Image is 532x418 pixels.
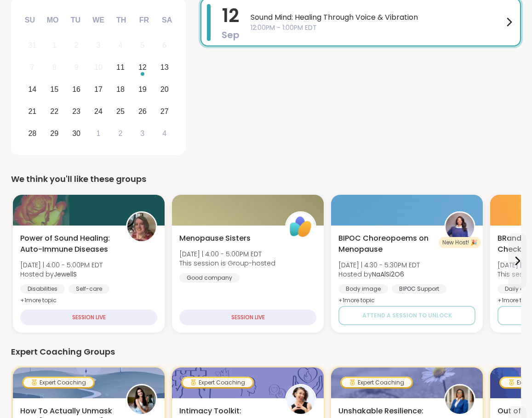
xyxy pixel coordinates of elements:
[45,58,64,78] div: Not available Monday, September 8th, 2025
[28,127,36,140] div: 28
[116,83,125,96] div: 18
[138,105,147,118] div: 26
[183,378,252,387] div: Expert Coaching
[20,10,40,30] div: Su
[154,80,174,100] div: Choose Saturday, September 20th, 2025
[338,270,420,279] span: Hosted by
[362,311,452,320] span: Attend a session to unlock
[111,10,132,30] div: Th
[179,273,240,282] div: Good company
[50,83,58,96] div: 15
[127,385,156,414] img: elenacarr0ll
[132,80,152,100] div: Choose Friday, September 19th, 2025
[251,12,503,23] span: Sound Mind: Healing Through Voice & Vibration
[72,83,80,96] div: 16
[127,213,156,241] img: JewellS
[342,378,412,387] div: Expert Coaching
[74,61,79,73] div: 9
[251,23,503,33] span: 12:00PM - 1:00PM EDT
[179,310,316,325] div: SESSION LIVE
[23,36,42,56] div: Not available Sunday, August 31st, 2025
[446,385,474,414] img: AprilMcBride
[154,102,174,121] div: Choose Saturday, September 27th, 2025
[111,36,131,56] div: Not available Thursday, September 4th, 2025
[111,102,131,121] div: Choose Thursday, September 25th, 2025
[69,284,109,294] div: Self-care
[50,105,58,118] div: 22
[154,58,174,78] div: Choose Saturday, September 13th, 2025
[65,10,86,30] div: Tu
[94,83,103,96] div: 17
[67,102,86,121] div: Choose Tuesday, September 23rd, 2025
[11,345,521,358] div: Expert Coaching Groups
[88,10,109,30] div: We
[23,378,93,387] div: Expert Coaching
[222,3,239,28] span: 12
[23,58,42,78] div: Not available Sunday, September 7th, 2025
[67,58,86,78] div: Not available Tuesday, September 9th, 2025
[138,83,147,96] div: 19
[140,127,144,140] div: 3
[154,36,174,56] div: Not available Saturday, September 6th, 2025
[179,259,275,268] span: This session is Group-hosted
[67,80,86,100] div: Choose Tuesday, September 16th, 2025
[72,105,80,118] div: 23
[45,124,64,143] div: Choose Monday, September 29th, 2025
[11,173,521,186] div: We think you'll like these groups
[94,105,103,118] div: 24
[28,83,36,96] div: 14
[338,284,388,294] div: Body image
[97,39,101,51] div: 3
[338,260,420,270] span: [DATE] | 4:30 - 5:30PM EDT
[89,102,109,121] div: Choose Wednesday, September 24th, 2025
[30,61,34,73] div: 7
[132,58,152,78] div: Choose Friday, September 12th, 2025
[20,284,65,294] div: Disabilities
[157,10,177,30] div: Sa
[160,61,169,73] div: 13
[89,124,109,143] div: Choose Wednesday, October 1st, 2025
[52,39,57,51] div: 1
[45,80,64,100] div: Choose Monday, September 15th, 2025
[20,310,157,325] div: SESSION LIVE
[111,80,131,100] div: Choose Thursday, September 18th, 2025
[286,385,315,414] img: JuliaSatterlee
[52,61,57,73] div: 8
[74,39,79,51] div: 2
[111,58,131,78] div: Choose Thursday, September 11th, 2025
[160,105,169,118] div: 27
[338,233,434,255] span: BIPOC Choreopoems on Menopause
[286,213,315,241] img: ShareWell
[20,270,103,279] span: Hosted by
[132,36,152,56] div: Not available Friday, September 5th, 2025
[118,127,122,140] div: 2
[20,260,103,270] span: [DATE] | 4:00 - 5:00PM EDT
[392,284,446,294] div: BIPOC Support
[116,61,125,73] div: 11
[54,270,77,279] b: JewellS
[45,36,64,56] div: Not available Monday, September 1st, 2025
[89,80,109,100] div: Choose Wednesday, September 17th, 2025
[138,61,147,73] div: 12
[132,102,152,121] div: Choose Friday, September 26th, 2025
[338,306,475,325] button: Attend a session to unlock
[154,124,174,143] div: Choose Saturday, October 4th, 2025
[23,124,42,143] div: Choose Sunday, September 28th, 2025
[162,127,166,140] div: 4
[116,105,125,118] div: 25
[179,233,251,244] span: Menopause Sisters
[45,102,64,121] div: Choose Monday, September 22nd, 2025
[67,36,86,56] div: Not available Tuesday, September 2nd, 2025
[222,28,240,41] span: Sep
[23,102,42,121] div: Choose Sunday, September 21st, 2025
[132,124,152,143] div: Choose Friday, October 3rd, 2025
[20,233,116,255] span: Power of Sound Healing: Auto-Immune Diseases
[160,83,169,96] div: 20
[23,80,42,100] div: Choose Sunday, September 14th, 2025
[439,237,481,248] div: New Host! 🎉
[21,34,175,144] div: month 2025-09
[89,36,109,56] div: Not available Wednesday, September 3rd, 2025
[28,39,36,51] div: 31
[111,124,131,143] div: Choose Thursday, October 2nd, 2025
[67,124,86,143] div: Choose Tuesday, September 30th, 2025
